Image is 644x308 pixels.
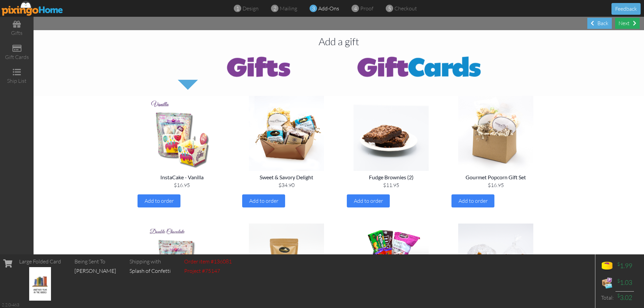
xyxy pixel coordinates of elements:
[449,224,543,299] img: Front of men's Basic Tee in black.
[243,5,259,12] span: design
[599,291,615,304] td: Total:
[239,224,333,299] img: Front of men's Basic Tee in black.
[459,197,488,204] span: Add to order
[354,197,383,204] span: Add to order
[394,5,417,12] span: checkout
[138,181,226,189] div: $16.95
[449,96,543,171] img: Front of men's Basic Tee in black.
[74,258,116,265] div: Being Sent To
[273,5,276,12] span: 2
[184,267,232,275] div: Project #75147
[242,181,331,189] div: $34.90
[2,1,63,16] img: pixingo logo
[249,197,278,204] span: Add to order
[615,18,640,29] div: Next
[615,274,634,291] td: 1.03
[600,259,614,273] img: points-icon.png
[347,181,435,189] div: $11.95
[236,5,239,12] span: 1
[451,174,540,181] div: Gourmet Popcorn Gift Set
[615,291,634,304] td: 3.02
[617,261,620,267] sup: $
[74,267,116,274] span: [PERSON_NAME]
[360,5,373,12] span: proof
[178,53,339,80] img: gifts-toggle.png
[611,3,641,15] button: Feedback
[318,5,339,12] span: add-ons
[344,96,438,171] img: Front of men's Basic Tee in black.
[239,96,333,171] img: Front of men's Basic Tee in black.
[19,258,61,265] div: Large Folded Card
[339,53,500,80] img: gift-cards-toggle2.png
[587,18,612,29] div: Back
[344,224,438,299] img: Front of men's Basic Tee in black.
[600,276,614,290] img: expense-icon.png
[2,302,19,308] div: 2.2.0-463
[615,258,634,274] td: 1.99
[184,258,232,265] div: Order item #136081
[145,197,174,204] span: Add to order
[34,36,644,48] div: Add a gift
[135,224,229,299] img: Front of men's Basic Tee in black.
[617,293,620,298] sup: $
[617,278,620,284] sup: $
[138,174,226,181] div: InstaCake - Vanilla
[312,5,315,12] span: 3
[29,267,51,301] img: 136081-1-1758827768720-ee721d26fc6696ca-qa.jpg
[354,5,357,12] span: 4
[129,258,171,265] div: Shipping with
[347,174,435,181] div: Fudge Brownies (2)
[242,174,331,181] div: Sweet & Savory Delight
[388,5,391,12] span: 5
[129,267,171,275] div: Splash of Confetti
[280,5,297,12] span: mailing
[451,181,540,189] div: $16.95
[135,96,229,171] img: Front of men's Basic Tee in black.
